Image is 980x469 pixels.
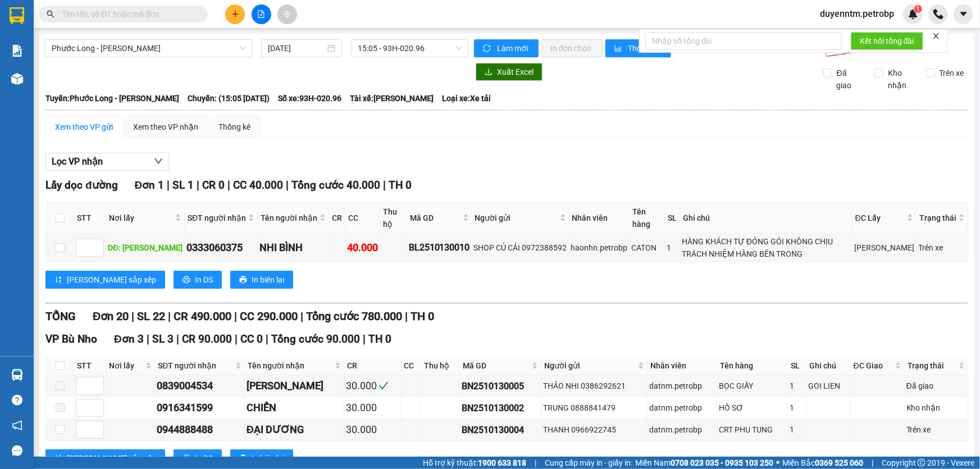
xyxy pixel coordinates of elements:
button: caret-down [954,4,973,24]
td: 0916341599 [155,397,245,419]
th: CR [344,357,402,375]
span: | [176,333,179,345]
div: TRUNG 0888841479 [543,402,645,414]
span: Miền Nam [635,457,773,469]
span: Mã GD [410,212,461,224]
td: MINH ANH [245,375,344,397]
div: datnm.petrobp [649,402,715,414]
span: printer [239,454,247,463]
img: logo-vxr [10,7,24,24]
button: sort-ascending[PERSON_NAME] sắp xếp [45,271,165,289]
span: Cung cấp máy in - giấy in: [545,457,632,469]
div: datnm.petrobp [649,380,715,392]
div: 1 [790,402,804,414]
span: question-circle [12,395,22,406]
strong: 1900 633 818 [478,458,526,467]
span: plus [231,10,239,18]
div: GOI LIEN [808,380,849,392]
span: SĐT người nhận [188,212,246,224]
span: Người gửi [544,359,636,372]
button: syncLàm mới [474,39,539,57]
div: BL2510130010 [409,240,470,254]
span: sort-ascending [54,276,62,285]
span: Số xe: 93H-020.96 [278,92,341,104]
td: BN2510130005 [460,375,541,397]
span: Kho nhận [883,67,917,92]
span: Người gửi [475,212,558,224]
span: [PERSON_NAME] sắp xếp [67,274,156,286]
span: [PERSON_NAME] sắp xếp [67,452,156,465]
img: icon-new-feature [908,9,918,19]
span: Miền Bắc [782,457,863,469]
span: CR 0 [202,179,225,192]
div: Kho nhận [906,402,966,414]
span: 1 [916,5,920,13]
sup: 1 [914,5,922,13]
div: Đã giao [906,380,966,392]
span: bar-chart [614,44,624,53]
span: | [286,179,289,192]
span: | [197,179,199,192]
span: Đơn 1 [135,179,165,192]
span: Trên xe [935,67,969,79]
strong: 0369 525 060 [815,458,863,467]
input: Nhập số tổng đài [645,32,842,50]
span: In DS [195,452,213,465]
input: 13/10/2025 [268,42,325,54]
div: 1 [667,242,678,254]
span: Tên người nhận [261,212,317,224]
span: Đơn 3 [114,333,144,345]
div: CRT PHU TUNG [719,424,786,436]
span: TH 0 [389,179,412,192]
div: Xem theo VP gửi [55,121,113,133]
div: NHI BÌNH [259,240,327,256]
span: Tổng cước 40.000 [291,179,380,192]
span: Làm mới [497,42,530,54]
button: plus [225,4,245,24]
input: Tìm tên, số ĐT hoặc mã đơn [62,8,194,20]
span: Lọc VP nhận [52,154,103,169]
div: THẢO NHI 0386292621 [543,380,645,392]
span: aim [283,10,291,18]
span: Hỗ trợ kỹ thuật: [423,457,526,469]
img: warehouse-icon [11,369,23,381]
div: CHIẾN [247,400,342,416]
span: | [405,309,408,323]
th: Ghi chú [680,203,853,234]
div: BN2510130002 [462,401,539,415]
th: Thu hộ [380,203,407,234]
span: down [154,157,163,166]
button: file-add [252,4,271,24]
img: solution-icon [11,45,23,57]
button: Kết nối tổng đài [851,32,923,50]
th: CR [329,203,345,234]
span: Tên người nhận [248,359,332,372]
button: In đơn chọn [541,39,603,57]
span: In DS [195,274,213,286]
span: ĐC Lấy [855,212,905,224]
div: 30.000 [346,400,399,416]
td: NHI BÌNH [258,234,329,262]
span: copyright [918,459,926,467]
div: 1 [790,380,804,392]
span: printer [183,276,190,285]
button: printerIn DS [174,449,222,467]
span: CC 0 [240,333,263,345]
button: bar-chartThống kê [605,39,671,57]
span: | [131,309,134,323]
span: ĐC Giao [854,359,893,372]
span: In biên lai [252,452,284,465]
div: DĐ: [PERSON_NAME] [108,242,183,254]
span: | [227,179,230,192]
button: aim [277,4,297,24]
div: 30.000 [346,422,399,438]
span: sync [483,44,493,53]
th: CC [345,203,380,234]
span: Kết nối tổng đài [860,35,914,47]
td: BN2510130004 [460,419,541,441]
th: CC [402,357,422,375]
span: Mã GD [463,359,530,372]
td: ĐẠI DƯƠNG [245,419,344,441]
th: SL [665,203,680,234]
span: Lấy dọc đường [45,179,118,192]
